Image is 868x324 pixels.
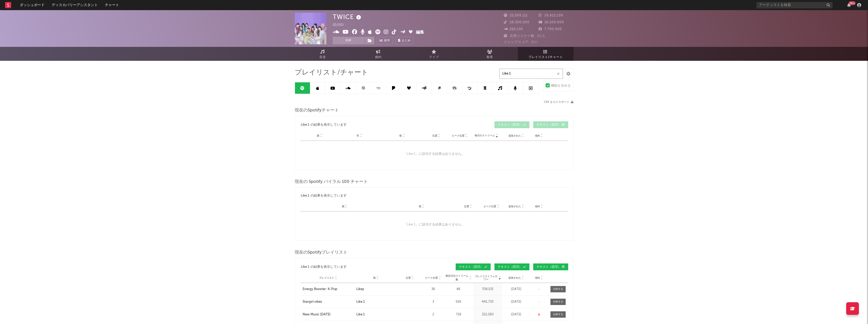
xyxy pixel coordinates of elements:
span: 観客 [487,54,493,60]
div: Energy Booster: K-Pop [303,287,337,292]
span: プレイリストフォロワー [474,275,498,281]
span: 追加された [508,276,521,279]
span: ピーク位置 [484,205,496,208]
button: テキスト（{2/2） [456,263,491,270]
button: 編集 [416,29,424,36]
div: {0/+ [849,1,856,5]
span: 国 [342,205,344,208]
div: Like 1 [356,299,365,304]
span: 現在のSpotifyプレイリスト [295,250,347,256]
span: プレイリスト/チャート [528,54,563,60]
div: [DATE] [504,299,529,304]
a: 音楽 [295,47,350,61]
div: 441,733 [474,299,501,304]
div: Likey [356,287,364,292]
button: テキスト（{2/2） [494,263,529,270]
span: 歌 [399,134,402,137]
span: 歌 [419,205,421,208]
input: アーティストを検索 [756,2,833,8]
span: まとめ [402,39,411,42]
span: 傾向 [535,134,540,137]
div: 「 Like 1 」に該当する結果はありません。 [300,141,568,167]
a: ライブ [406,47,462,61]
span: 毎日のストリーム [475,134,495,138]
button: テキスト（{2/2） [494,121,529,128]
a: New Music [DATE] [303,312,354,317]
div: Like 1 [301,264,309,270]
span: 位置 [432,134,437,137]
div: [DATE] [504,312,529,317]
span: プレイリスト/チャート [295,70,368,76]
span: 18,500,000 [539,21,564,24]
a: Energy Booster: K-Pop [303,287,354,292]
a: プレイリスト/チャート [518,47,574,61]
span: 28,300,000 [504,21,529,24]
span: 追加された [508,205,521,208]
a: 基準 [377,37,393,44]
button: CSV をエクスポート [544,101,574,104]
span: 傾向 [535,205,540,208]
div: の結果を表示しています [300,121,434,128]
button: テキスト（{2/2） [533,121,568,128]
div: [DATE] [504,287,529,292]
div: 718 [445,312,472,317]
span: 市 [357,134,359,137]
span: 7,700,000 [539,28,562,31]
span: 位置 [406,276,411,279]
span: 月間リスナー数: {0/人 [504,34,546,38]
div: 36 [424,287,443,292]
div: 252,280 [474,312,501,317]
span: 現在の Spotify バイラル 100 チャート [295,179,368,185]
span: テキスト （{2/2） [459,265,483,269]
a: 婚約 [350,47,406,61]
button: {0/+ [847,3,851,7]
div: Like 1 [356,312,365,317]
button: 追跡 [333,37,364,44]
div: 559 [445,299,472,304]
div: 3 [424,299,443,304]
span: テキスト （{2/2） [537,265,561,269]
div: 46 [445,287,472,292]
span: ピーク位置 [452,134,465,137]
div: TWICE [333,13,362,21]
button: テキスト（{2/2） [533,263,568,270]
span: 傾向 [535,276,540,279]
span: 国 [317,134,319,137]
span: 音楽 [319,54,326,60]
input: プレイリスト/チャートを検索 [500,69,563,79]
span: テキスト （{2/2） [498,123,522,126]
span: テキスト （{2/2） [537,123,561,126]
span: 基準 [384,38,390,44]
span: 現在のSpotifyチャート [295,107,339,113]
div: 2 [424,312,443,317]
span: 推定日次ストリーム数 [445,274,469,282]
div: の結果を表示しています [300,193,434,199]
a: 観客 [462,47,518,61]
span: 265,130 [504,28,523,31]
div: の結果を表示しています [300,263,434,270]
span: 婚約 [375,54,382,60]
span: ライブ [429,54,439,60]
span: ピーク位置 [425,276,438,279]
div: {0/ | {0/ [333,22,350,28]
div: 「 Like 1 」に該当する結果はありません。 [300,212,568,238]
div: Like 1 [301,193,309,199]
div: 機能を含める [551,83,571,89]
a: Stargirl vibes [303,299,354,304]
div: Stargirl vibes [303,299,322,304]
span: 追加された [508,134,521,137]
span: ジャンプスコア: {0// [504,41,538,44]
button: まとめ [395,37,414,44]
span: 歌 [373,276,376,279]
span: 29,813,109 [539,14,563,17]
div: New Music [DATE] [303,312,330,317]
span: 位置 [464,205,469,208]
div: 708,531 [474,287,501,292]
span: プレイリスト [319,276,334,279]
div: Like 1 [301,122,309,128]
span: テキスト （{2/2） [498,265,522,269]
span: 22,599,111 [504,14,528,17]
